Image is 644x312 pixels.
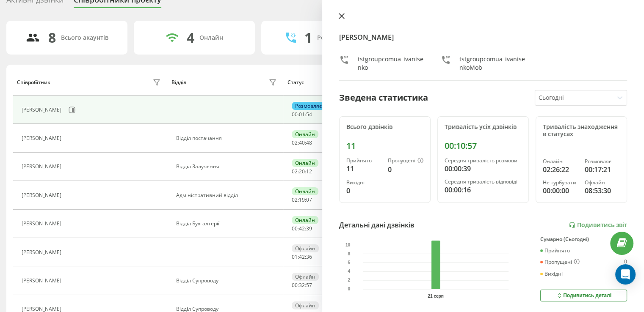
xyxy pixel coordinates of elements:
div: 8 [48,30,56,46]
a: Подивитись звіт [569,222,627,229]
span: 57 [306,282,312,289]
span: 40 [299,139,305,146]
div: Відділ Залучення [176,164,279,170]
span: 42 [299,253,305,260]
div: Співробітник [17,79,50,85]
div: Пропущені [388,158,423,164]
div: [PERSON_NAME] [22,249,64,255]
div: 1 [304,30,312,46]
span: 01 [299,111,305,118]
div: Онлайн [292,130,318,138]
div: Подивитись деталі [556,292,611,299]
div: Відділ Супроводу [176,278,279,284]
span: 02 [292,139,298,146]
span: 19 [299,196,305,203]
span: 00 [292,225,298,232]
text: 10 [345,243,351,247]
div: Онлайн [292,187,318,195]
div: : : [292,282,312,288]
div: Розмовляє [585,159,620,164]
text: 21 серп [428,294,443,298]
div: : : [292,169,312,175]
div: Open Intercom Messenger [615,264,636,285]
div: Офлайн [292,244,319,252]
div: 11 [346,141,423,151]
div: 00:17:21 [585,164,620,175]
div: [PERSON_NAME] [22,221,64,227]
div: Онлайн [292,216,318,224]
div: : : [292,140,312,146]
span: 42 [299,225,305,232]
div: 02:26:22 [543,164,578,175]
span: 02 [292,196,298,203]
div: [PERSON_NAME] [22,278,64,284]
div: : : [292,226,312,232]
div: [PERSON_NAME] [22,107,64,113]
div: Тривалість усіх дзвінків [445,123,522,131]
div: 08:53:30 [585,186,620,196]
div: Всього дзвінків [346,123,423,131]
div: Прийнято [346,158,381,164]
div: 00:00:00 [543,186,578,196]
div: Відділ [171,79,186,85]
div: Детальні дані дзвінків [339,220,415,230]
div: Не турбувати [543,180,578,186]
div: [PERSON_NAME] [22,164,64,170]
span: 00 [292,282,298,289]
div: 11 [346,164,381,174]
div: Статус [287,79,304,85]
text: 4 [348,269,350,274]
div: Офлайн [292,273,319,281]
div: Прийнято [540,248,570,254]
div: Онлайн [292,159,318,167]
div: : : [292,254,312,260]
button: Подивитись деталі [540,290,627,301]
div: Всього акаунтів [61,34,108,41]
div: Вихідні [346,180,381,186]
div: Розмовляють [317,34,358,41]
div: 0 [388,164,423,175]
span: 12 [306,168,312,175]
div: tstgroupcomua_ivanisenko [358,55,424,72]
div: Офлайн [585,180,620,186]
text: 8 [348,252,350,256]
div: 0 [624,259,627,265]
span: 54 [306,111,312,118]
span: 36 [306,253,312,260]
div: Сумарно (Сьогодні) [540,236,627,242]
div: Середня тривалість розмови [445,158,522,164]
div: Відділ Бухгалтерії [176,221,279,227]
span: 32 [299,282,305,289]
div: Онлайн [199,34,223,41]
div: Відділ Супроводу [176,306,279,312]
div: 0 [346,186,381,196]
div: Вихідні [540,271,563,277]
span: 07 [306,196,312,203]
div: Середня тривалість відповіді [445,179,522,185]
div: [PERSON_NAME] [22,306,64,312]
div: Розмовляє [292,102,325,110]
div: Відділ постачання [176,135,279,141]
text: 0 [348,287,350,292]
text: 2 [348,278,350,283]
div: Зведена статистика [339,91,428,104]
text: 6 [348,260,350,265]
span: 20 [299,168,305,175]
span: 02 [292,168,298,175]
div: 00:00:39 [445,164,522,174]
div: 4 [187,30,194,46]
span: 00 [292,111,298,118]
div: Тривалість знаходження в статусах [543,123,620,138]
div: : : [292,197,312,203]
h4: [PERSON_NAME] [339,32,627,42]
div: tstgroupcomua_ivanisenkoMob [459,55,525,72]
div: 00:10:57 [445,141,522,151]
div: Офлайн [292,301,319,309]
span: 01 [292,253,298,260]
span: 39 [306,225,312,232]
div: 00:00:16 [445,185,522,195]
div: Адміністративний відділ [176,192,279,198]
div: Онлайн [543,159,578,164]
span: 48 [306,139,312,146]
div: [PERSON_NAME] [22,135,64,141]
